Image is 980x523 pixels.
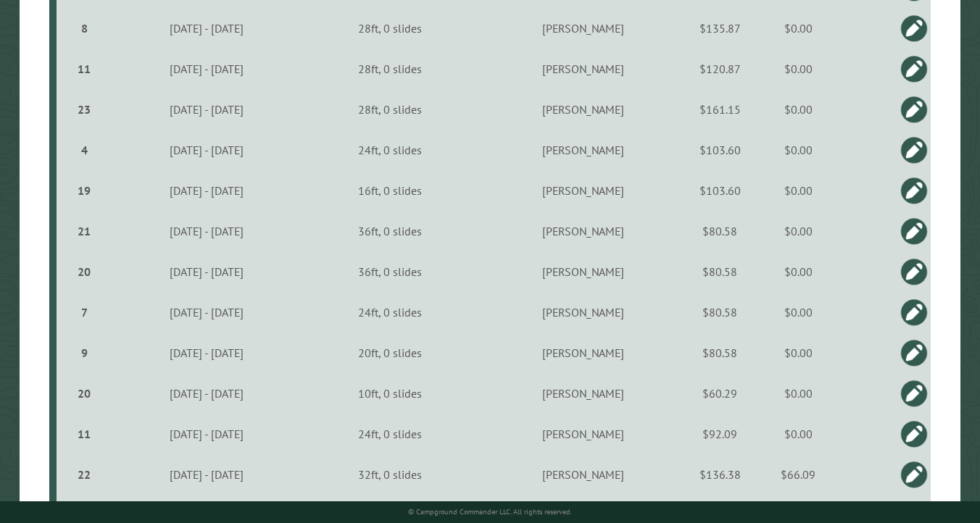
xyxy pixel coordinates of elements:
td: [PERSON_NAME] [476,373,692,414]
div: 9 [62,346,107,360]
div: [DATE] - [DATE] [112,143,303,157]
td: $135.87 [691,8,749,49]
div: 20 [62,386,107,401]
td: $103.60 [691,130,749,170]
td: 16ft, 0 slides [304,170,475,211]
div: [DATE] - [DATE] [112,102,303,117]
td: [PERSON_NAME] [476,332,692,373]
div: [DATE] - [DATE] [112,386,303,401]
div: 11 [62,62,107,76]
div: [DATE] - [DATE] [112,305,303,319]
td: [PERSON_NAME] [476,170,692,211]
div: [DATE] - [DATE] [112,62,303,76]
td: $0.00 [749,8,847,49]
small: © Campground Commander LLC. All rights reserved. [408,507,572,516]
td: $80.58 [691,292,749,332]
td: $60.29 [691,373,749,414]
td: $120.87 [691,49,749,89]
td: $80.58 [691,211,749,251]
td: [PERSON_NAME] [476,414,692,454]
td: $0.00 [749,251,847,292]
div: 23 [62,102,107,117]
td: 24ft, 0 slides [304,414,475,454]
div: 21 [62,224,107,238]
td: [PERSON_NAME] [476,251,692,292]
div: [DATE] - [DATE] [112,427,303,441]
td: [PERSON_NAME] [476,130,692,170]
td: [PERSON_NAME] [476,454,692,495]
td: $0.00 [749,292,847,332]
td: $0.00 [749,130,847,170]
div: 7 [62,305,107,319]
td: 10ft, 0 slides [304,373,475,414]
div: 19 [62,183,107,198]
td: $103.60 [691,170,749,211]
td: $0.00 [749,211,847,251]
td: $0.00 [749,49,847,89]
td: $136.38 [691,454,749,495]
td: $0.00 [749,170,847,211]
div: [DATE] - [DATE] [112,224,303,238]
td: [PERSON_NAME] [476,292,692,332]
td: $0.00 [749,373,847,414]
div: [DATE] - [DATE] [112,346,303,360]
div: [DATE] - [DATE] [112,264,303,279]
td: $66.09 [749,454,847,495]
div: [DATE] - [DATE] [112,183,303,198]
td: $0.00 [749,89,847,130]
div: 8 [62,21,107,35]
td: 28ft, 0 slides [304,8,475,49]
td: [PERSON_NAME] [476,89,692,130]
td: [PERSON_NAME] [476,8,692,49]
td: 24ft, 0 slides [304,292,475,332]
td: [PERSON_NAME] [476,211,692,251]
td: $80.58 [691,332,749,373]
td: 24ft, 0 slides [304,130,475,170]
td: $0.00 [749,332,847,373]
td: [PERSON_NAME] [476,49,692,89]
td: 28ft, 0 slides [304,49,475,89]
div: [DATE] - [DATE] [112,21,303,35]
div: 22 [62,467,107,482]
div: 20 [62,264,107,279]
td: $80.58 [691,251,749,292]
td: 36ft, 0 slides [304,211,475,251]
div: 11 [62,427,107,441]
td: 28ft, 0 slides [304,89,475,130]
td: 36ft, 0 slides [304,251,475,292]
td: $161.15 [691,89,749,130]
div: [DATE] - [DATE] [112,467,303,482]
td: 32ft, 0 slides [304,454,475,495]
td: 20ft, 0 slides [304,332,475,373]
td: $0.00 [749,414,847,454]
div: 4 [62,143,107,157]
td: $92.09 [691,414,749,454]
